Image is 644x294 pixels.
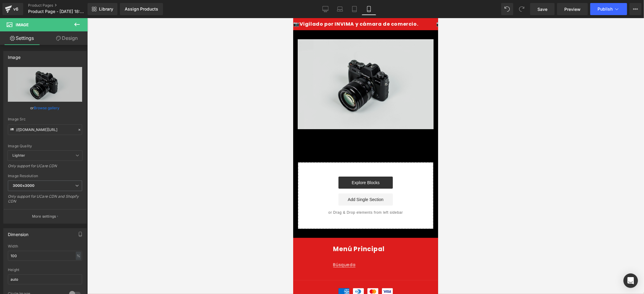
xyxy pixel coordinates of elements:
a: v6 [2,3,23,15]
div: Image Resolution [8,174,82,178]
a: Add Single Section [45,175,100,187]
a: Product Pages [28,3,98,8]
span: Publish [598,7,613,11]
a: Desktop [318,3,333,15]
div: Only support for UCare CDN and Shopify CDN [8,194,82,208]
input: auto [8,274,82,284]
span: Preview [564,6,581,12]
b: Lighter [12,153,25,158]
span: Library [99,6,113,12]
div: Assign Products [125,7,158,11]
a: Tablet [347,3,362,15]
button: Publish [590,3,627,15]
a: Browse gallery [34,103,60,113]
h2: Menú Principal [40,227,105,235]
a: Preview [557,3,588,15]
b: 3000x3000 [13,183,34,188]
div: Height [8,268,82,272]
button: Redo [516,3,528,15]
div: or [8,105,82,111]
button: More settings [4,209,86,223]
div: v6 [12,5,20,13]
input: Link [8,124,82,135]
button: Undo [501,3,513,15]
div: Dimension [8,228,29,237]
div: Image [8,51,21,60]
a: Explore Blocks [45,158,100,171]
div: Only support for UCare CDN [8,164,82,172]
a: Búsqueda [40,241,62,253]
a: Laptop [333,3,347,15]
span: Product Page - [DATE] 18:50:30 [28,9,86,14]
p: 📷Vigilado por INVIMA y cámara de comercio. [27,4,152,8]
div: Width [8,244,82,248]
span: Save [537,6,547,12]
a: Design [45,31,89,45]
div: % [76,252,81,260]
div: Open Intercom Messenger [623,273,638,288]
button: More [630,3,642,15]
div: Image Src [8,117,82,121]
input: auto [8,251,82,261]
span: Image [16,22,29,27]
p: or Drag & Drop elements from left sidebar [14,192,130,197]
a: Mobile [362,3,376,15]
p: More settings [32,214,56,219]
a: New Library [88,3,117,15]
div: Image Quality [8,144,82,148]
